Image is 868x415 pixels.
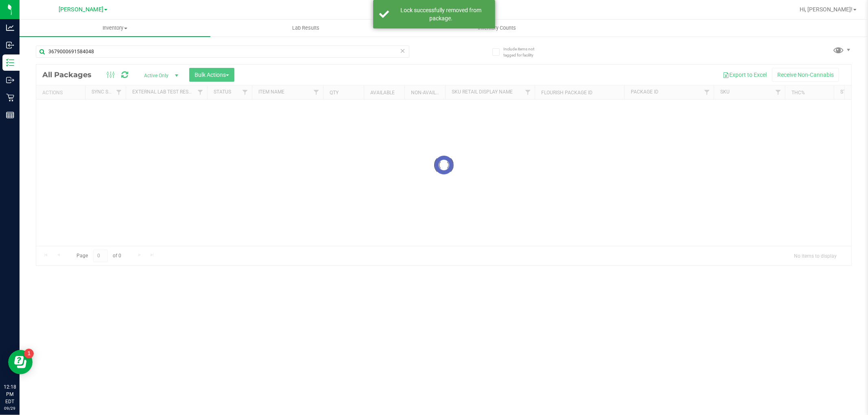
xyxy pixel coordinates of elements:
[6,111,14,119] inline-svg: Reports
[6,59,14,67] inline-svg: Inventory
[394,6,489,22] div: Lock successfully removed from package.
[4,383,16,405] p: 12:18 PM EDT
[210,20,401,37] a: Lab Results
[8,350,33,374] iframe: Resource center
[503,46,544,58] span: Include items not tagged for facility
[467,24,527,32] span: Inventory Counts
[800,6,853,13] span: Hi, [PERSON_NAME]!
[6,41,14,49] inline-svg: Inbound
[20,24,210,32] span: Inventory
[281,24,330,32] span: Lab Results
[6,76,14,84] inline-svg: Outbound
[59,6,103,13] span: [PERSON_NAME]
[36,46,409,58] input: Search Package ID, Item Name, SKU, Lot or Part Number...
[20,20,210,37] a: Inventory
[4,405,16,411] p: 09/29
[400,46,406,56] span: Clear
[24,349,34,359] iframe: Resource center unread badge
[6,24,14,32] inline-svg: Analytics
[6,93,14,102] inline-svg: Retail
[401,20,592,37] a: Inventory Counts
